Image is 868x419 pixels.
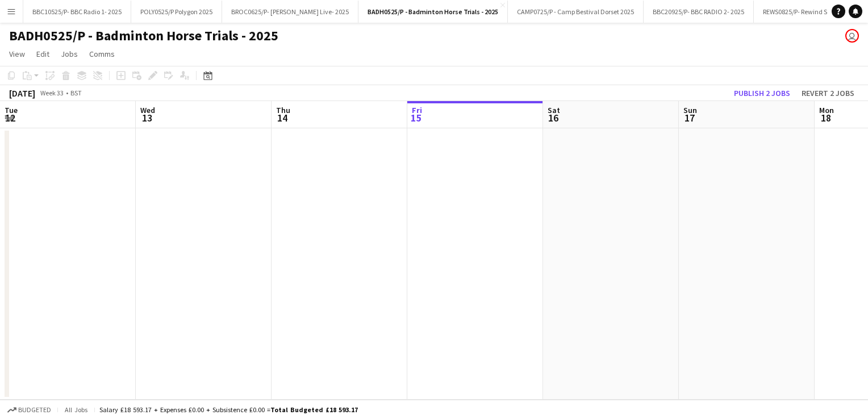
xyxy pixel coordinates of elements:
a: Edit [32,47,54,61]
span: View [9,49,25,59]
div: Salary £18 593.17 + Expenses £0.00 + Subsistence £0.00 = [99,405,358,414]
span: Sat [548,105,560,115]
span: Comms [89,49,115,59]
span: 12 [3,111,18,124]
button: BROC0625/P- [PERSON_NAME] Live- 2025 [222,1,358,23]
span: Budgeted [18,406,51,414]
span: All jobs [62,405,90,414]
span: Fri [412,105,422,115]
button: BBC10525/P- BBC Radio 1- 2025 [23,1,131,23]
span: 16 [546,111,560,124]
button: BADH0525/P - Badminton Horse Trials - 2025 [358,1,508,23]
a: Comms [85,47,119,61]
button: Budgeted [6,404,53,416]
div: BST [70,89,82,97]
div: [DATE] [9,87,35,99]
span: Tue [5,105,18,115]
span: 18 [817,111,834,124]
span: 15 [410,111,422,124]
span: Edit [36,49,49,59]
span: 17 [682,111,697,124]
button: BBC20925/P- BBC RADIO 2- 2025 [644,1,754,23]
span: Total Budgeted £18 593.17 [270,405,358,414]
button: REWS0825/P- Rewind South- 2025 [754,1,867,23]
span: Week 33 [37,89,66,97]
button: Revert 2 jobs [797,86,859,100]
span: Wed [140,105,155,115]
a: View [5,47,30,61]
h1: BADH0525/P - Badminton Horse Trials - 2025 [9,27,278,44]
app-user-avatar: Grace Shorten [845,29,859,43]
span: Jobs [61,49,78,59]
button: POLY0525/P Polygon 2025 [131,1,222,23]
a: Jobs [56,47,82,61]
span: 13 [139,111,155,124]
button: CAMP0725/P - Camp Bestival Dorset 2025 [508,1,644,23]
button: Publish 2 jobs [729,86,795,100]
span: Thu [276,105,290,115]
span: Sun [683,105,697,115]
span: 14 [274,111,290,124]
span: Mon [819,105,834,115]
